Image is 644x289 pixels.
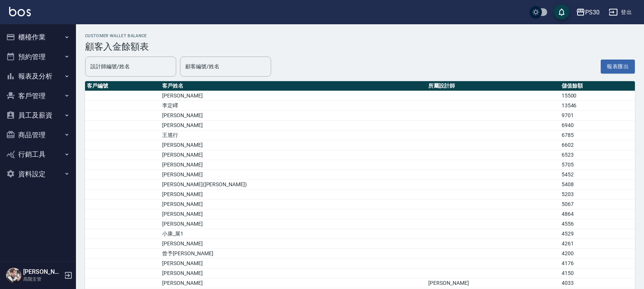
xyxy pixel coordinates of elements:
td: 4033 [560,278,635,288]
td: 王馗行 [160,130,426,140]
td: 6785 [560,130,635,140]
button: 資料設定 [3,164,73,184]
td: [PERSON_NAME] [160,121,426,130]
td: 6940 [560,121,635,130]
td: [PERSON_NAME] [160,259,426,269]
h2: Customer Wallet Balance [85,33,635,38]
td: [PERSON_NAME] [426,278,560,288]
td: 5067 [560,199,635,209]
button: 櫃檯作業 [3,27,73,47]
td: [PERSON_NAME] [160,199,426,209]
td: [PERSON_NAME] [160,170,426,180]
img: Logo [9,7,31,16]
td: 4261 [560,239,635,249]
th: 儲值餘額 [560,81,635,91]
td: 小康_展1 [160,229,426,239]
div: PS30 [585,8,600,17]
h5: [PERSON_NAME] [23,268,62,276]
td: 5705 [560,160,635,170]
td: [PERSON_NAME] [160,111,426,121]
td: [PERSON_NAME] [160,150,426,160]
td: 5452 [560,170,635,180]
td: 4864 [560,209,635,219]
button: 員工及薪資 [3,105,73,125]
td: 4529 [560,229,635,239]
h3: 顧客入金餘額表 [85,41,635,52]
p: 高階主管 [23,276,62,283]
td: 5408 [560,180,635,190]
td: 4150 [560,269,635,278]
td: 4200 [560,249,635,259]
td: [PERSON_NAME] [160,239,426,249]
button: 預約管理 [3,47,73,67]
td: [PERSON_NAME] [160,278,426,288]
td: 6602 [560,140,635,150]
button: PS30 [573,5,603,20]
th: 所屬設計師 [426,81,560,91]
td: 曾予[PERSON_NAME] [160,249,426,259]
button: 行銷工具 [3,144,73,164]
td: 15500 [560,91,635,101]
th: 客戶姓名 [160,81,426,91]
td: 13546 [560,101,635,111]
button: 報表及分析 [3,66,73,86]
button: save [554,5,569,20]
button: 登出 [606,5,635,19]
td: 李定嶧 [160,101,426,111]
td: 5203 [560,190,635,199]
img: Person [6,268,21,283]
td: [PERSON_NAME] [160,209,426,219]
td: [PERSON_NAME] [160,140,426,150]
td: 6523 [560,150,635,160]
td: [PERSON_NAME]([PERSON_NAME]) [160,180,426,190]
td: 4556 [560,219,635,229]
td: 4176 [560,259,635,269]
button: 商品管理 [3,125,73,145]
th: 客戶編號 [85,81,160,91]
button: 客戶管理 [3,86,73,106]
td: [PERSON_NAME] [160,219,426,229]
td: [PERSON_NAME] [160,160,426,170]
button: 報表匯出 [601,60,635,74]
td: 9701 [560,111,635,121]
td: [PERSON_NAME] [160,269,426,278]
td: [PERSON_NAME] [160,91,426,101]
td: [PERSON_NAME] [160,190,426,199]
